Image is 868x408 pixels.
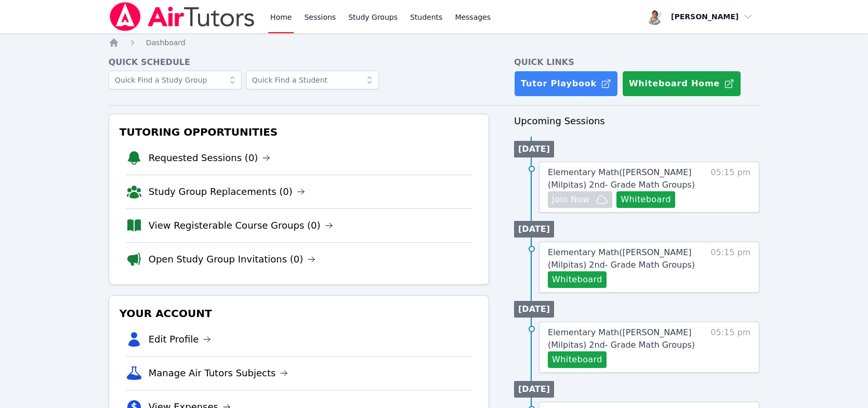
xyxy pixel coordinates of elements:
a: Requested Sessions (0) [149,151,271,165]
span: 05:15 pm [711,246,751,288]
span: 05:15 pm [711,326,751,368]
span: Elementary Math ( [PERSON_NAME] (Milpitas) 2nd- Grade Math Groups ) [548,327,695,350]
span: Elementary Math ( [PERSON_NAME] (Milpitas) 2nd- Grade Math Groups ) [548,247,695,270]
span: Elementary Math ( [PERSON_NAME] (Milpitas) 2nd- Grade Math Groups ) [548,167,695,190]
h4: Quick Links [514,56,759,69]
a: Elementary Math([PERSON_NAME] (Milpitas) 2nd- Grade Math Groups) [548,326,700,351]
a: Study Group Replacements (0) [149,185,305,199]
input: Quick Find a Student [246,71,379,89]
img: Air Tutors [109,2,256,31]
a: Tutor Playbook [514,71,618,97]
li: [DATE] [514,301,554,318]
h3: Your Account [117,304,480,323]
li: [DATE] [514,221,554,238]
h4: Quick Schedule [109,56,489,69]
span: 05:15 pm [711,166,751,208]
a: Elementary Math([PERSON_NAME] (Milpitas) 2nd- Grade Math Groups) [548,246,700,271]
a: Elementary Math([PERSON_NAME] (Milpitas) 2nd- Grade Math Groups) [548,166,700,191]
a: Edit Profile [149,332,212,347]
li: [DATE] [514,381,554,398]
button: Whiteboard [548,351,607,368]
span: Dashboard [146,38,186,47]
button: Join Now [548,191,612,208]
a: Manage Air Tutors Subjects [149,366,288,380]
input: Quick Find a Study Group [109,71,242,89]
button: Whiteboard Home [622,71,741,97]
button: Whiteboard [616,191,675,208]
li: [DATE] [514,141,554,157]
h3: Upcoming Sessions [514,114,759,128]
nav: Breadcrumb [109,37,760,48]
h3: Tutoring Opportunities [117,123,480,141]
button: Whiteboard [548,271,607,288]
a: View Registerable Course Groups (0) [149,218,333,233]
span: Join Now [552,193,589,206]
a: Open Study Group Invitations (0) [149,252,316,267]
a: Dashboard [146,37,186,48]
span: Messages [455,12,491,22]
